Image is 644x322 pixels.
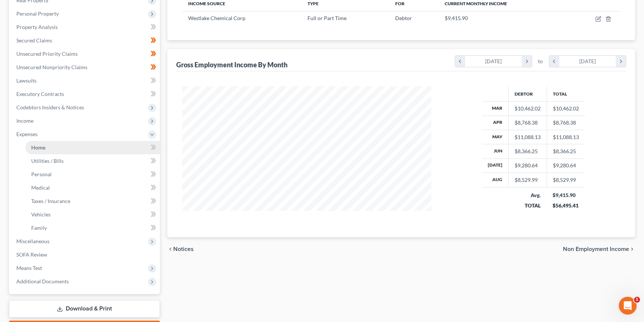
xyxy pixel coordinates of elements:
th: Jun [482,144,509,158]
span: Utilities / Bills [31,158,64,164]
a: Download & Print [9,300,160,318]
a: Vehicles [25,208,160,221]
span: Personal [31,171,52,177]
a: Property Analysis [10,20,160,34]
a: Family [25,221,160,235]
span: Unsecured Nonpriority Claims [16,64,87,70]
div: TOTAL [514,202,541,209]
th: Total [547,86,585,101]
iframe: Intercom live chat [619,297,637,315]
a: Taxes / Insurance [25,194,160,208]
span: Property Analysis [16,24,58,30]
button: chevron_left Notices [167,246,194,252]
th: Debtor [508,86,547,101]
i: chevron_right [616,56,626,67]
span: Means Test [16,265,42,271]
div: [DATE] [559,56,616,67]
span: Notices [173,246,194,252]
a: Medical [25,181,160,194]
th: [DATE] [482,158,509,173]
span: Expenses [16,131,38,137]
a: Unsecured Priority Claims [10,47,160,61]
span: Westlake Chemical Corp [188,15,245,21]
a: Personal [25,168,160,181]
span: Debtor [395,15,412,21]
th: Aug [482,173,509,187]
span: SOFA Review [16,251,47,258]
span: Codebtors Insiders & Notices [16,104,84,110]
i: chevron_right [629,246,635,252]
span: Income [16,117,33,124]
span: Type [307,1,319,6]
span: Current Monthly Income [445,1,507,6]
a: Executory Contracts [10,87,160,101]
span: For [395,1,405,6]
div: Avg. [514,191,541,199]
span: Home [31,144,45,151]
span: $9,415.90 [445,15,468,21]
span: Medical [31,184,50,191]
div: $8,529.99 [515,176,541,184]
span: Vehicles [31,211,51,218]
span: Additional Documents [16,278,69,284]
span: Family [31,225,47,231]
div: $9,415.90 [553,191,579,199]
div: $9,280.64 [515,162,541,169]
a: Lawsuits [10,74,160,87]
a: Utilities / Bills [25,154,160,168]
button: Non Employment Income chevron_right [563,246,635,252]
div: $11,088.13 [515,133,541,141]
div: Gross Employment Income By Month [176,60,287,69]
td: $8,529.99 [547,173,585,187]
span: Income Source [188,1,225,6]
span: Miscellaneous [16,238,49,244]
div: $56,495.41 [553,202,579,209]
div: $10,462.02 [515,105,541,112]
div: [DATE] [465,56,522,67]
i: chevron_right [522,56,532,67]
a: Home [25,141,160,154]
span: Personal Property [16,10,59,17]
span: 1 [634,297,640,303]
span: Taxes / Insurance [31,198,70,204]
span: to [538,58,543,65]
div: $8,366.25 [515,148,541,155]
td: $8,768.38 [547,116,585,130]
a: Unsecured Nonpriority Claims [10,61,160,74]
span: Lawsuits [16,77,36,84]
th: May [482,130,509,144]
th: Apr [482,116,509,130]
span: Unsecured Priority Claims [16,51,78,57]
div: $8,768.38 [515,119,541,126]
i: chevron_left [167,246,173,252]
td: $11,088.13 [547,130,585,144]
span: Full or Part Time [307,15,347,21]
span: Executory Contracts [16,91,64,97]
td: $8,366.25 [547,144,585,158]
span: Non Employment Income [563,246,629,252]
th: Mar [482,102,509,116]
td: $9,280.64 [547,158,585,173]
i: chevron_left [549,56,559,67]
span: Secured Claims [16,37,52,44]
a: SOFA Review [10,248,160,261]
td: $10,462.02 [547,102,585,116]
a: Secured Claims [10,34,160,47]
i: chevron_left [455,56,465,67]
